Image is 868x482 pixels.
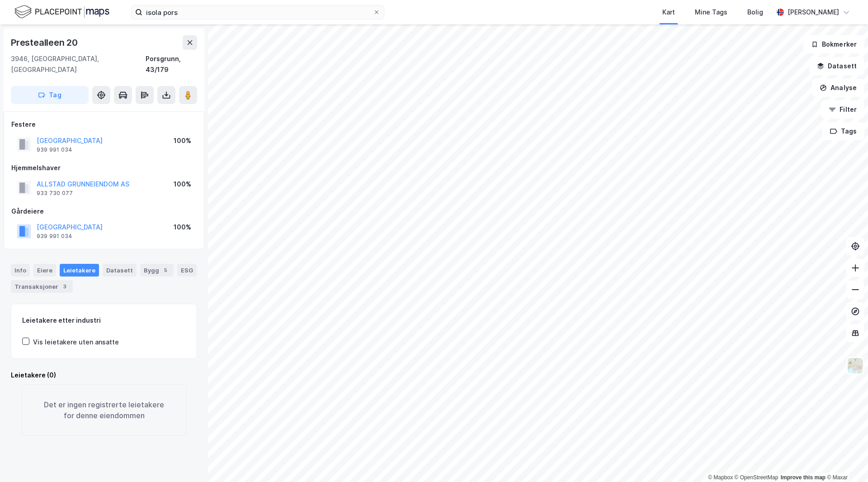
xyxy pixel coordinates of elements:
[735,474,778,481] a: OpenStreetMap
[708,474,733,481] a: Mapbox
[14,4,109,20] img: logo.f888ab2527a4732fd821a326f86c7f29.svg
[823,439,868,482] div: Kontrollprogram for chat
[33,337,119,348] div: Vis leietakere uten ansatte
[174,222,191,233] div: 100%
[22,315,186,326] div: Leietakere etter industri
[822,122,864,140] button: Tags
[809,57,864,75] button: Datasett
[662,7,675,18] div: Kart
[177,264,197,277] div: ESG
[37,146,72,153] div: 939 991 034
[22,384,186,436] div: Det er ingen registrerte leietakere for denne eiendommen
[11,280,73,293] div: Transaksjoner
[695,7,727,18] div: Mine Tags
[821,100,864,119] button: Filter
[11,206,197,217] div: Gårdeiere
[11,370,197,381] div: Leietakere (0)
[174,135,191,146] div: 100%
[781,474,826,481] a: Improve this map
[11,35,80,50] div: Prestealleen 20
[788,7,839,18] div: [PERSON_NAME]
[823,439,868,482] iframe: Chat Widget
[161,266,170,275] div: 5
[11,119,197,130] div: Festere
[812,79,864,97] button: Analyse
[11,86,89,104] button: Tag
[37,190,73,197] div: 933 730 077
[103,264,137,277] div: Datasett
[803,35,864,53] button: Bokmerker
[60,282,69,291] div: 3
[11,264,30,277] div: Info
[747,7,763,18] div: Bolig
[140,264,174,277] div: Bygg
[847,357,864,374] img: Z
[142,5,373,19] input: Søk på adresse, matrikkel, gårdeiere, leietakere eller personer
[60,264,99,277] div: Leietakere
[11,162,197,173] div: Hjemmelshaver
[174,179,191,190] div: 100%
[37,233,72,240] div: 939 991 034
[11,53,146,75] div: 3946, [GEOGRAPHIC_DATA], [GEOGRAPHIC_DATA]
[33,264,56,277] div: Eiere
[146,53,197,75] div: Porsgrunn, 43/179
